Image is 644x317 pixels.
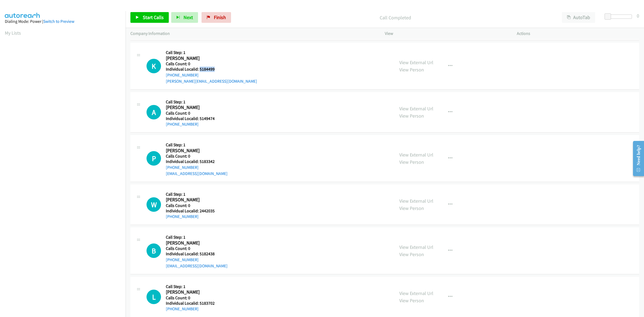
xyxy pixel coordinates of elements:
h5: Calls Count: 0 [166,295,217,301]
a: [PHONE_NUMBER] [166,122,199,127]
a: [PHONE_NUMBER] [166,165,199,170]
div: The call is yet to be attempted [147,197,161,212]
a: View External Url [399,152,433,158]
h5: Call Step: 1 [166,50,257,55]
h5: Call Step: 1 [166,284,217,289]
div: Delay between calls (in seconds) [607,14,632,19]
button: AutoTab [562,12,595,23]
h5: Individual Localid: 2442035 [166,208,217,214]
h2: [PERSON_NAME] [166,148,217,154]
h5: Call Step: 1 [166,142,228,148]
h1: W [147,197,161,212]
span: Finish [214,14,226,20]
a: View External Url [399,244,433,250]
h1: L [147,290,161,304]
a: Finish [202,12,231,23]
a: View Person [399,67,424,73]
div: The call is yet to be attempted [147,290,161,304]
a: [PERSON_NAME][EMAIL_ADDRESS][DOMAIN_NAME] [166,79,257,84]
a: Switch to Preview [43,19,74,24]
div: The call is yet to be attempted [147,59,161,73]
div: The call is yet to be attempted [147,151,161,166]
a: View Person [399,205,424,211]
a: View Person [399,159,424,165]
a: View Person [399,297,424,304]
h1: P [147,151,161,166]
button: Next [171,12,198,23]
iframe: Dialpad [5,41,126,296]
h2: [PERSON_NAME] [166,55,217,61]
h5: Calls Count: 0 [166,111,217,116]
h2: [PERSON_NAME] [166,240,217,246]
h1: K [147,59,161,73]
h5: Call Step: 1 [166,99,217,105]
h5: Call Step: 1 [166,192,217,197]
a: View External Url [399,198,433,204]
div: 0 [637,12,639,19]
h5: Calls Count: 0 [166,61,257,67]
iframe: Resource Center [628,137,644,180]
p: Call Completed [238,14,552,21]
h5: Individual Localid: 5183702 [166,301,217,306]
div: Dialing Mode: Power | [5,18,121,25]
h5: Call Step: 1 [166,235,228,240]
h5: Individual Localid: 5184499 [166,67,257,72]
a: My Lists [5,30,21,36]
p: Company Information [130,30,375,37]
h1: A [147,105,161,119]
h5: Individual Localid: 5182438 [166,251,228,257]
p: View [385,30,507,37]
a: [EMAIL_ADDRESS][DOMAIN_NAME] [166,263,228,268]
a: View External Url [399,59,433,65]
h1: B [147,243,161,258]
h2: [PERSON_NAME] [166,197,217,203]
h5: Individual Localid: 5149474 [166,116,217,121]
h5: Calls Count: 0 [166,246,228,251]
a: View Person [399,113,424,119]
a: [PHONE_NUMBER] [166,214,199,219]
h5: Calls Count: 0 [166,154,228,159]
a: [PHONE_NUMBER] [166,257,199,262]
h2: [PERSON_NAME] [166,289,217,295]
a: View External Url [399,290,433,296]
h5: Individual Localid: 5183342 [166,159,228,164]
h2: [PERSON_NAME] [166,104,217,111]
a: [PHONE_NUMBER] [166,72,199,78]
span: Start Calls [143,14,164,20]
a: [EMAIL_ADDRESS][DOMAIN_NAME] [166,171,228,176]
p: Actions [517,30,639,37]
a: View Person [399,251,424,257]
a: View External Url [399,105,433,112]
span: Next [184,14,193,20]
a: [PHONE_NUMBER] [166,306,199,311]
h5: Calls Count: 0 [166,203,217,208]
a: Start Calls [130,12,169,23]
